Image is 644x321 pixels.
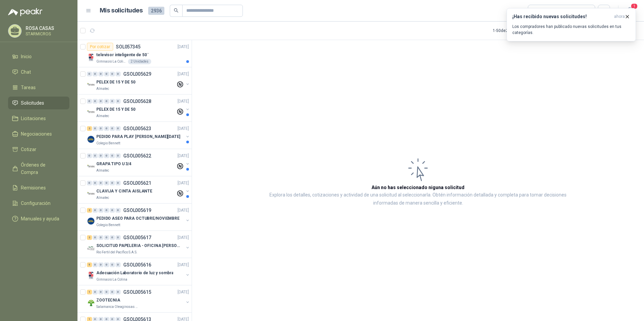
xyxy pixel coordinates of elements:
div: 0 [93,99,98,104]
span: Remisiones [21,184,46,191]
div: 0 [110,153,115,158]
div: 0 [110,72,115,76]
p: [DATE] [178,98,189,105]
div: 0 [98,99,103,104]
div: 2 [87,235,92,240]
div: 5 [87,262,92,267]
h3: ¡Has recibido nuevas solicitudes! [512,14,611,20]
div: 0 [98,235,103,240]
a: 2 0 0 0 0 0 GSOL005617[DATE] Company LogoSOLICITUD PAPELERIA - OFICINA [PERSON_NAME]Rio Fertil de... [87,234,190,255]
div: 0 [110,99,115,104]
a: 0 0 0 0 0 0 GSOL005629[DATE] Company LogoPELEX DE 15 Y DE 50Almatec [87,70,190,92]
a: 0 0 0 0 0 0 GSOL005628[DATE] Company LogoPELEX DE 15 Y DE 50Almatec [87,97,190,119]
div: 0 [116,72,121,76]
img: Company Logo [87,81,95,89]
div: 0 [116,181,121,185]
p: GSOL005619 [123,208,151,213]
a: 2 0 0 0 0 0 GSOL005619[DATE] Company LogoPEDIDO ASEO PARA OCTUBRE/NOVIEMBREColegio Bennett [87,206,190,228]
p: Colegio Bennett [96,141,120,146]
div: 0 [93,235,98,240]
img: Company Logo [87,53,95,62]
div: 0 [93,153,98,158]
div: 0 [104,99,109,104]
div: 2 Unidades [128,59,151,64]
span: Licitaciones [21,115,46,122]
img: Company Logo [87,135,95,143]
div: 0 [116,290,121,294]
img: Company Logo [87,163,95,171]
img: Company Logo [87,299,95,307]
button: 1 [624,5,636,17]
span: Chat [21,68,31,76]
img: Company Logo [87,190,95,198]
a: 5 0 0 0 0 0 GSOL005616[DATE] Company LogoAdecuación Laboratorio de luz y sombraGimnasio La Colina [87,261,190,282]
span: Inicio [21,53,32,60]
p: CLAVIJA Y CINTA AISLANTE [96,188,152,194]
div: 0 [110,290,115,294]
p: SOLICITUD PAPELERIA - OFICINA [PERSON_NAME] [96,243,180,249]
p: ZOOTECNIA [96,297,120,304]
div: 0 [98,153,103,158]
p: PEDIDO PARA PLAY [PERSON_NAME][DATE] [96,134,180,140]
p: GSOL005617 [123,235,151,240]
div: 1 [87,290,92,294]
div: 0 [104,181,109,185]
p: Gimnasio La Colina [96,59,127,64]
a: Órdenes de Compra [8,158,69,179]
p: Almatec [96,168,109,173]
div: 2 [87,208,92,213]
img: Company Logo [87,108,95,116]
a: Tareas [8,81,69,94]
p: GSOL005629 [123,72,151,76]
p: [DATE] [178,126,189,132]
a: Cotizar [8,143,69,156]
img: Logo peakr [8,8,42,16]
h3: Aún no has seleccionado niguna solicitud [372,184,464,191]
p: ROSA CASAS [26,26,68,31]
span: Tareas [21,84,36,91]
p: GSOL005628 [123,99,151,104]
div: 0 [104,235,109,240]
div: 1 - 50 de 2905 [493,25,537,36]
p: Almatec [96,195,109,201]
div: 0 [110,235,115,240]
p: Adecuación Laboratorio de luz y sombra [96,270,173,276]
a: Licitaciones [8,112,69,125]
span: search [174,8,179,13]
div: 0 [93,208,98,213]
div: 0 [93,290,98,294]
span: Solicitudes [21,99,44,107]
span: Configuración [21,200,51,207]
div: 0 [110,181,115,185]
div: 0 [93,181,98,185]
p: PELEX DE 15 Y DE 50 [96,106,135,113]
div: 0 [110,262,115,267]
p: Los compradores han publicado nuevas solicitudes en tus categorías. [512,24,630,36]
button: ¡Has recibido nuevas solicitudes!ahora Los compradores han publicado nuevas solicitudes en tus ca... [507,8,636,41]
p: [DATE] [178,207,189,214]
div: 2 [87,126,92,131]
p: [DATE] [178,71,189,77]
div: 0 [104,153,109,158]
div: 0 [87,181,92,185]
a: Inicio [8,50,69,63]
p: GSOL005622 [123,153,151,158]
div: 0 [116,208,121,213]
div: 0 [93,262,98,267]
a: Chat [8,66,69,78]
p: PELEX DE 15 Y DE 50 [96,79,135,85]
a: Remisiones [8,181,69,194]
div: 0 [116,262,121,267]
div: 0 [110,208,115,213]
div: 0 [104,290,109,294]
div: 0 [104,126,109,131]
div: 0 [98,208,103,213]
p: Salamanca Oleaginosas SAS [96,304,139,310]
p: GSOL005623 [123,126,151,131]
p: Almatec [96,86,109,92]
p: televisor inteligente de 50¨ [96,52,149,58]
div: 0 [93,126,98,131]
h1: Mis solicitudes [100,6,143,15]
img: Company Logo [87,272,95,280]
a: Solicitudes [8,97,69,109]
